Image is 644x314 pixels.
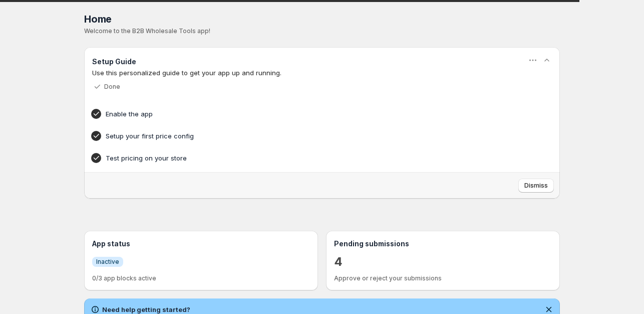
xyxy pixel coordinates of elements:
p: Done [104,83,120,91]
button: Dismiss [518,179,554,193]
span: Dismiss [524,182,548,190]
p: 0/3 app blocks active [92,274,310,282]
p: Use this personalized guide to get your app up and running. [92,68,552,78]
span: Home [84,13,112,25]
h4: Enable the app [106,109,507,119]
h3: Setup Guide [92,57,136,67]
span: Inactive [96,258,119,266]
h4: Setup your first price config [106,131,507,141]
h3: Pending submissions [334,239,552,249]
a: InfoInactive [92,256,123,267]
h3: App status [92,239,310,249]
a: 4 [334,254,343,270]
p: Welcome to the B2B Wholesale Tools app! [84,27,560,35]
h4: Test pricing on your store [106,153,507,163]
p: Approve or reject your submissions [334,274,552,282]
